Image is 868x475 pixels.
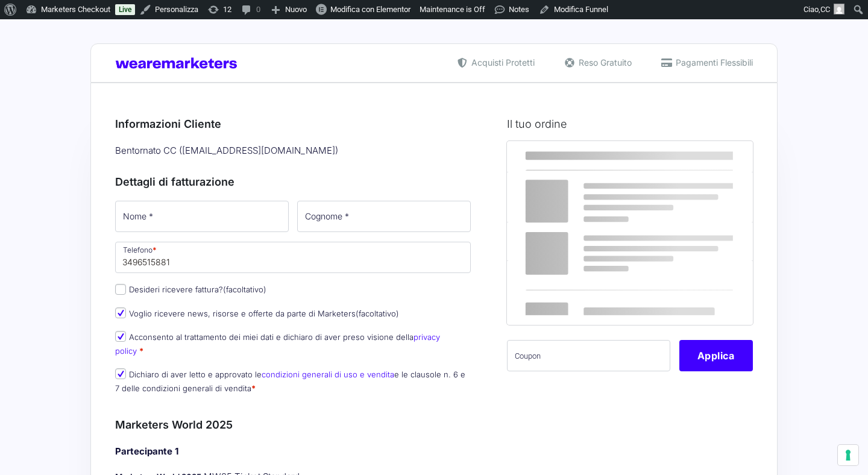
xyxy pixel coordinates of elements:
[115,368,126,379] input: Dichiaro di aver letto e approvato lecondizioni generali di uso e venditae le clausole n. 6 e 7 d...
[838,445,858,465] button: Le tue preferenze relative al consenso per le tecnologie di tracciamento
[507,222,661,260] th: Subtotale
[576,56,632,69] span: Reso Gratuito
[115,174,471,190] h3: Dettagli di fatturazione
[297,201,471,232] input: Cognome *
[115,116,471,132] h3: Informazioni Cliente
[115,370,465,393] label: Dichiaro di aver letto e approvato le e le clausole n. 6 e 7 delle condizioni generali di vendita
[262,370,394,379] a: condizioni generali di uso e vendita
[507,260,661,325] th: Totale
[679,340,753,371] button: Applica
[115,332,440,356] label: Acconsento al trattamento dei miei dati e dichiaro di aver preso visione della
[507,172,661,222] td: Marketers World 2025 - MW25 Ticket Standard
[115,201,289,232] input: Nome *
[115,284,126,295] input: Desideri ricevere fattura?(facoltativo)
[115,307,126,318] input: Voglio ricevere news, risorse e offerte da parte di Marketers(facoltativo)
[115,242,471,273] input: Telefono *
[115,331,126,342] input: Acconsento al trattamento dei miei dati e dichiaro di aver preso visione dellaprivacy policy
[507,141,661,172] th: Prodotto
[111,141,475,161] div: Bentornato CC ( [EMAIL_ADDRESS][DOMAIN_NAME] )
[356,309,399,318] span: (facoltativo)
[673,56,753,69] span: Pagamenti Flessibili
[468,56,535,69] span: Acquisti Protetti
[507,340,670,371] input: Coupon
[115,309,399,318] label: Voglio ricevere news, risorse e offerte da parte di Marketers
[507,116,753,132] h3: Il tuo ordine
[115,445,471,459] h4: Partecipante 1
[330,5,410,14] span: Modifica con Elementor
[115,285,266,294] label: Desideri ricevere fattura?
[115,417,471,433] h3: Marketers World 2025
[223,285,266,294] span: (facoltativo)
[115,4,135,15] a: Live
[10,428,46,464] iframe: Customerly Messenger Launcher
[820,5,830,14] span: CC
[660,141,753,172] th: Subtotale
